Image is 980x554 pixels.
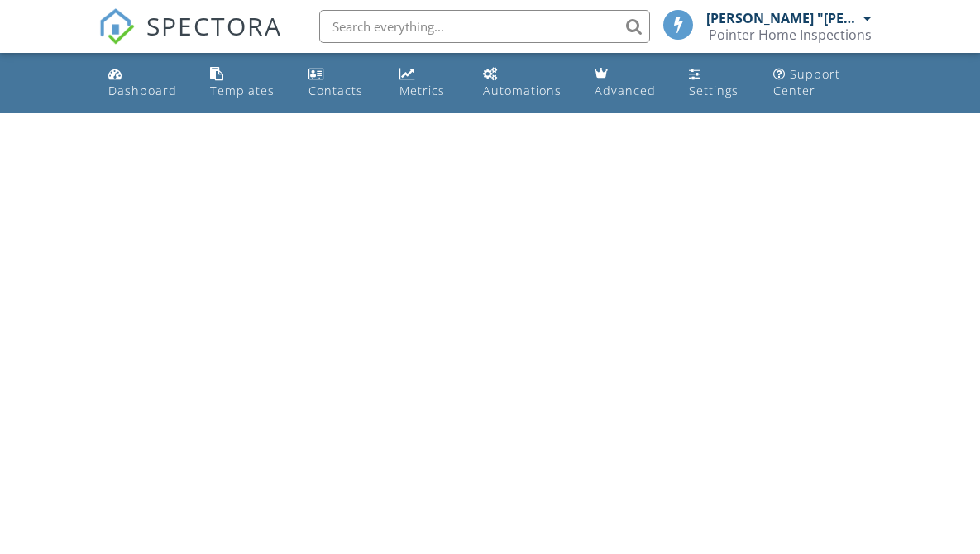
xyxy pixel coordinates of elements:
[767,60,879,107] a: Support Center
[146,8,282,43] span: SPECTORA
[393,60,462,107] a: Metrics
[98,8,135,45] img: The Best Home Inspection Software - Spectora
[308,83,363,98] div: Contacts
[399,83,445,98] div: Metrics
[102,60,191,107] a: Dashboard
[682,60,753,107] a: Settings
[595,83,656,98] div: Advanced
[210,83,275,98] div: Templates
[98,22,282,57] a: SPECTORA
[302,60,380,107] a: Contacts
[476,60,575,107] a: Automations (Basic)
[483,83,562,98] div: Automations
[588,60,670,107] a: Advanced
[319,10,650,43] input: Search everything...
[203,60,289,107] a: Templates
[773,66,840,98] div: Support Center
[108,83,177,98] div: Dashboard
[689,83,739,98] div: Settings
[706,10,859,26] div: [PERSON_NAME] "[PERSON_NAME]" [PERSON_NAME]
[709,26,872,43] div: Pointer Home Inspections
